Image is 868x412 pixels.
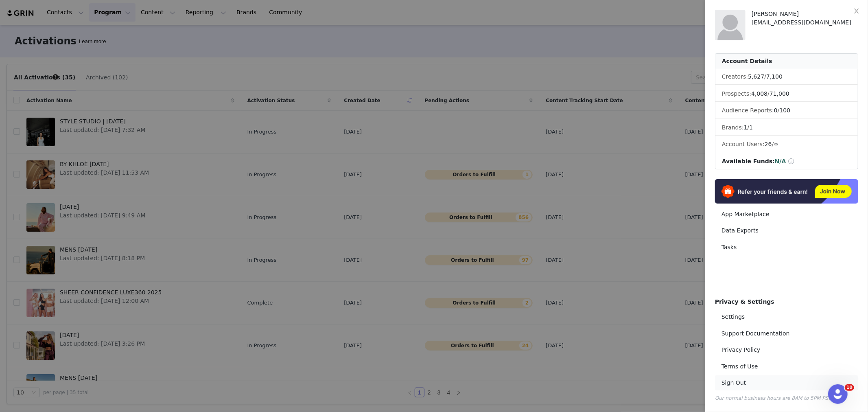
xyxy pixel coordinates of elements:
[748,73,764,80] span: 5,627
[715,309,858,324] a: Settings
[845,384,854,391] span: 10
[765,141,772,147] span: 26
[715,223,858,238] a: Data Exports
[752,10,858,18] div: [PERSON_NAME]
[775,158,786,164] span: N/A
[715,359,858,374] a: Terms of Use
[715,54,858,69] div: Account Details
[828,384,848,404] iframe: Intercom live chat
[715,120,858,136] li: Brands:
[715,395,832,401] span: Our normal business hours are 8AM to 5PM PST.
[715,10,746,40] img: placeholder-profile.jpg
[715,326,858,341] a: Support Documentation
[749,124,753,131] span: 1
[751,90,789,97] span: /
[715,375,858,390] a: Sign Out
[744,124,748,131] span: 1
[774,141,778,147] span: ∞
[766,73,783,80] span: 7,100
[715,103,858,118] li: Audience Reports: /
[715,69,858,85] li: Creators:
[722,158,775,164] span: Available Funds:
[744,124,753,131] span: /
[715,179,858,204] img: Refer & Earn
[751,90,767,97] span: 4,008
[780,107,791,114] span: 100
[715,298,774,305] span: Privacy & Settings
[715,86,858,102] li: Prospects:
[765,141,778,147] span: /
[748,73,783,80] span: /
[752,18,858,27] div: [EMAIL_ADDRESS][DOMAIN_NAME]
[715,240,858,255] a: Tasks
[715,207,858,222] a: App Marketplace
[770,90,789,97] span: 71,000
[715,342,858,357] a: Privacy Policy
[853,8,860,14] i: icon: close
[715,137,858,152] li: Account Users:
[774,107,778,114] span: 0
